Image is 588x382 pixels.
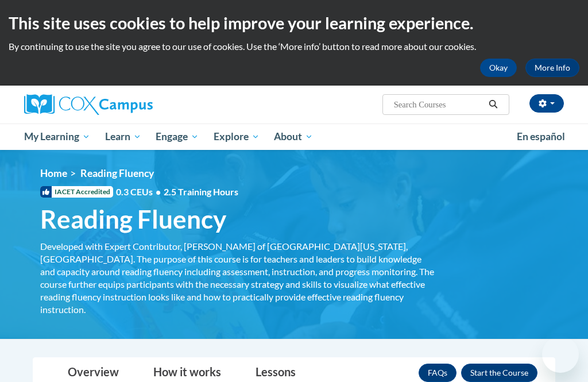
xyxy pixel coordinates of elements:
p: By continuing to use the site you agree to our use of cookies. Use the ‘More info’ button to read... [9,40,579,53]
button: Account Settings [529,94,564,113]
input: Search Courses [393,98,485,111]
span: Reading Fluency [40,204,226,234]
div: Main menu [16,124,572,150]
div: Developed with Expert Contributor, [PERSON_NAME] of [GEOGRAPHIC_DATA][US_STATE], [GEOGRAPHIC_DATA... [40,240,436,316]
span: Reading Fluency [80,167,154,179]
a: Learn [98,124,149,150]
a: Home [40,167,67,179]
span: • [156,186,161,197]
a: Cox Campus [24,94,192,115]
a: More Info [525,59,579,77]
span: About [274,130,313,144]
button: Enroll [461,364,537,382]
img: Cox Campus [24,94,153,115]
h2: This site uses cookies to help improve your learning experience. [9,11,579,34]
span: Engage [156,130,199,144]
span: My Learning [24,130,90,144]
span: Learn [105,130,141,144]
span: En español [517,130,565,142]
span: Explore [214,130,260,144]
a: Explore [206,124,267,150]
a: Engage [148,124,206,150]
span: 0.3 CEUs [116,186,238,198]
a: My Learning [17,124,98,150]
button: Search [485,98,502,111]
span: 2.5 Training Hours [164,186,238,197]
span: IACET Accredited [40,186,113,198]
iframe: Button to launch messaging window [542,336,579,373]
a: En español [509,125,572,149]
a: FAQs [419,364,457,382]
button: Okay [480,59,517,77]
a: About [267,124,321,150]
